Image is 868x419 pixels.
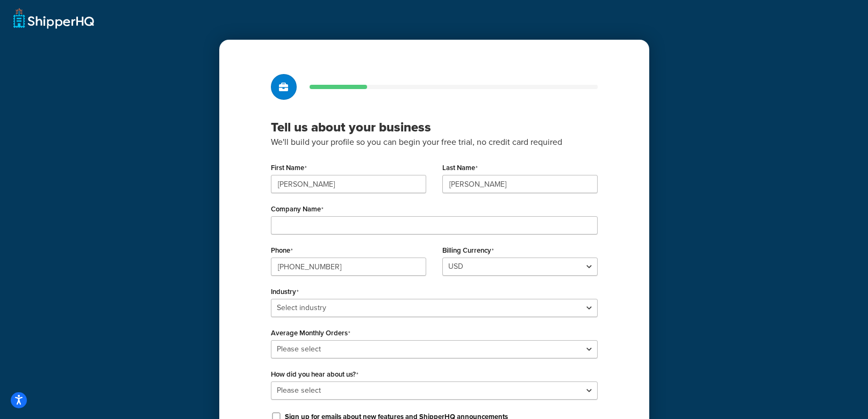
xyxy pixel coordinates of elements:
[271,370,358,379] label: How did you hear about us?
[442,164,478,172] label: Last Name
[442,246,494,255] label: Billing Currency
[271,329,350,337] label: Average Monthly Orders
[271,135,598,149] p: We'll build your profile so you can begin your free trial, no credit card required
[271,288,299,296] label: Industry
[271,205,324,214] label: Company Name
[271,119,598,135] h3: Tell us about your business
[271,164,307,172] label: First Name
[271,246,293,255] label: Phone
